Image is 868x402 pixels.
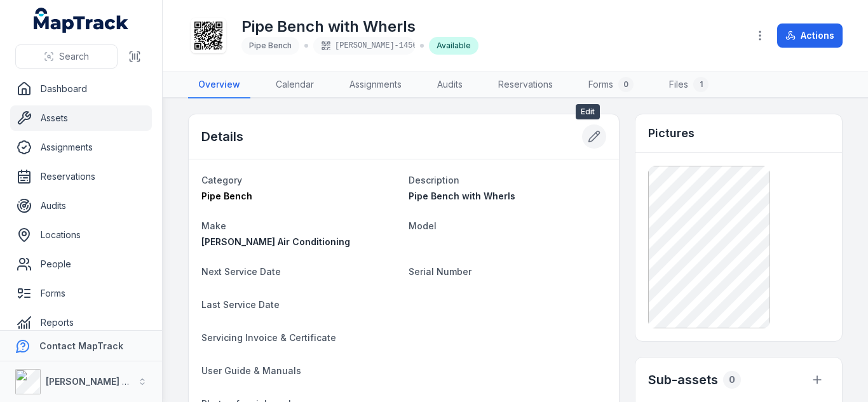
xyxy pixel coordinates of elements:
[648,124,695,142] h3: Pictures
[10,310,152,335] a: Reports
[659,72,719,98] a: Files1
[427,72,473,98] a: Audits
[201,236,350,247] span: [PERSON_NAME] Air Conditioning
[201,128,243,145] h2: Details
[34,8,129,33] a: MapTrack
[777,23,843,48] button: Actions
[249,41,292,50] span: Pipe Bench
[201,365,301,376] span: User Guide & Manuals
[618,77,634,92] div: 0
[10,251,152,277] a: People
[201,175,242,185] span: Category
[10,164,152,189] a: Reservations
[409,220,437,231] span: Model
[266,72,324,98] a: Calendar
[578,72,644,98] a: Forms0
[488,72,563,98] a: Reservations
[15,44,118,69] button: Search
[10,281,152,306] a: Forms
[201,299,280,310] span: Last Service Date
[648,371,718,389] h2: Sub-assets
[39,340,123,351] strong: Contact MapTrack
[59,50,89,63] span: Search
[429,37,478,55] div: Available
[409,266,471,277] span: Serial Number
[201,220,226,231] span: Make
[10,76,152,102] a: Dashboard
[313,37,415,55] div: [PERSON_NAME]-1450
[201,332,336,343] span: Servicing Invoice & Certificate
[10,105,152,131] a: Assets
[576,104,600,119] span: Edit
[409,191,515,201] span: Pipe Bench with Wherls
[241,17,478,37] h1: Pipe Bench with Wherls
[723,371,741,389] div: 0
[339,72,412,98] a: Assignments
[10,222,152,248] a: Locations
[201,266,281,277] span: Next Service Date
[409,175,459,185] span: Description
[201,191,252,201] span: Pipe Bench
[188,72,250,98] a: Overview
[46,376,134,387] strong: [PERSON_NAME] Air
[693,77,709,92] div: 1
[10,193,152,218] a: Audits
[10,135,152,160] a: Assignments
